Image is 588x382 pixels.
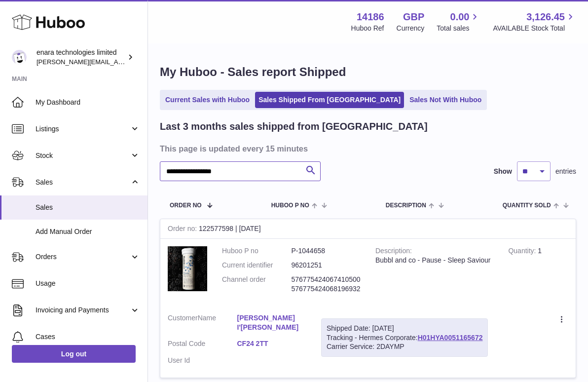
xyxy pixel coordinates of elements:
a: Sales Shipped From [GEOGRAPHIC_DATA] [255,92,404,108]
div: Carrier Service: 2DAYMP [327,342,482,351]
strong: Order no [168,225,199,235]
dt: Channel order [222,275,292,294]
strong: GBP [403,10,424,24]
td: 1 [501,239,576,306]
span: Description [386,202,426,209]
span: My Dashboard [36,98,140,107]
div: Shipped Date: [DATE] [327,324,482,333]
dt: Huboo P no [222,246,292,256]
a: Log out [12,345,136,363]
div: Tracking - Hermes Corporate: [321,318,488,357]
div: enara technologies limited [37,48,125,67]
label: Show [494,167,512,176]
div: Huboo Ref [351,24,384,33]
span: Cases [36,332,140,342]
strong: Quantity [508,247,538,257]
span: Orders [36,252,130,262]
a: [PERSON_NAME] I'[PERSON_NAME] [237,313,307,332]
span: AVAILABLE Stock Total [493,24,576,33]
div: Bubbl and co - Pause - Sleep Saviour [375,256,493,265]
span: [PERSON_NAME][EMAIL_ADDRESS][DOMAIN_NAME] [37,58,198,66]
dd: 576775424067410500 576775424068196932 [292,275,361,294]
a: H01HYA0051165672 [418,334,483,342]
span: Order No [170,202,202,209]
span: Listings [36,124,130,134]
span: Add Manual Order [36,227,140,236]
dt: Current identifier [222,261,292,270]
strong: Description [375,247,412,257]
dt: Name [168,313,237,335]
div: 122577598 | [DATE] [160,219,576,239]
dt: Postal Code [168,339,237,351]
h2: Last 3 months sales shipped from [GEOGRAPHIC_DATA] [160,120,428,133]
span: Sales [36,203,140,212]
span: Total sales [437,24,480,33]
span: Huboo P no [271,202,309,209]
a: 0.00 Total sales [437,10,480,33]
strong: 14186 [357,10,384,24]
span: Quantity Sold [503,202,551,209]
dt: User Id [168,356,237,365]
img: 141861747480402.jpg [168,246,207,291]
span: Customer [168,314,198,322]
span: Usage [36,279,140,288]
a: 3,126.45 AVAILABLE Stock Total [493,10,576,33]
h1: My Huboo - Sales report Shipped [160,64,576,80]
span: 0.00 [450,10,470,24]
span: entries [555,167,576,176]
a: CF24 2TT [237,339,307,348]
span: Stock [36,151,130,160]
h3: This page is updated every 15 minutes [160,143,574,154]
a: Current Sales with Huboo [162,92,253,108]
dd: 96201251 [292,261,361,270]
span: Invoicing and Payments [36,306,130,315]
span: Sales [36,178,130,187]
dd: P-1044658 [292,246,361,256]
span: 3,126.45 [526,10,565,24]
a: Sales Not With Huboo [406,92,485,108]
img: Dee@enara.co [12,50,27,65]
div: Currency [397,24,425,33]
